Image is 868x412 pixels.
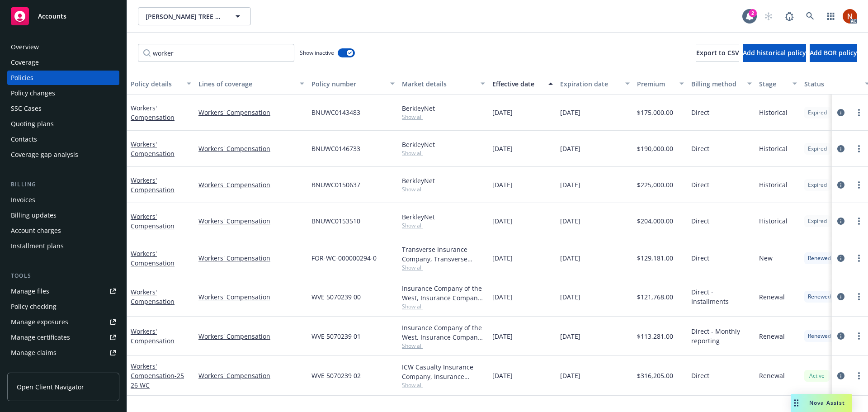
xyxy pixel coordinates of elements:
div: Installment plans [11,239,64,253]
a: Workers' Compensation [131,212,175,230]
div: Policy changes [11,86,55,100]
span: Direct [691,144,709,153]
span: [DATE] [492,253,513,263]
span: Show all [402,222,485,229]
a: Policy checking [7,299,119,314]
a: more [854,216,864,227]
span: FOR-WC-000000294-0 [311,253,377,263]
div: Invoices [11,193,35,207]
div: BerkleyNet [402,212,485,222]
a: more [854,180,864,190]
span: BNUWC0143483 [311,108,360,117]
span: WVE 5070239 00 [311,292,361,302]
a: Manage certificates [7,330,119,345]
div: SSC Cases [11,101,42,116]
span: Expired [808,217,827,225]
div: Stage [759,79,787,89]
a: Workers' Compensation [131,288,175,306]
button: Lines of coverage [195,73,308,95]
span: Historical [759,180,788,189]
a: Workers' Compensation [131,176,175,194]
span: Nova Assist [809,399,845,407]
span: Renewed [808,254,831,262]
a: more [854,291,864,302]
a: Policy changes [7,86,119,100]
a: Invoices [7,193,119,207]
a: Manage BORs [7,361,119,375]
button: Billing method [688,73,755,95]
span: Manage exposures [7,315,119,329]
span: Historical [759,216,788,226]
div: Contacts [11,132,37,147]
span: Add historical policy [743,48,806,57]
a: Report a Bug [780,7,798,25]
a: circleInformation [835,370,846,381]
a: circleInformation [835,253,846,264]
button: Stage [755,73,801,95]
span: BNUWC0153510 [311,216,360,226]
span: [DATE] [492,371,513,380]
a: Accounts [7,4,119,29]
span: [DATE] [560,180,580,189]
span: $316,205.00 [637,371,673,380]
div: Policy details [131,79,181,89]
button: [PERSON_NAME] TREE SERVICE INC. [138,7,251,25]
a: Quoting plans [7,117,119,131]
a: more [854,143,864,154]
span: Accounts [38,13,66,20]
a: Policies [7,71,119,85]
div: BerkleyNet [402,140,485,149]
span: BNUWC0146733 [311,144,360,153]
a: Installment plans [7,239,119,253]
div: Billing updates [11,208,57,223]
span: [DATE] [560,253,580,263]
a: more [854,253,864,264]
div: ICW Casualty Insurance Company, Insurance Company of the West (ICW) [402,362,485,381]
a: Workers' Compensation [198,253,304,263]
span: Show all [402,185,485,193]
a: Workers' Compensation [131,327,175,345]
a: Manage claims [7,346,119,360]
span: Direct - Monthly reporting [691,327,752,346]
div: Billing method [691,79,742,89]
span: $121,768.00 [637,292,673,302]
span: $175,000.00 [637,108,673,117]
button: Policy number [308,73,398,95]
a: Workers' Compensation [198,180,304,189]
div: Manage BORs [11,361,53,375]
span: $113,281.00 [637,331,673,341]
span: Direct [691,108,709,117]
a: Workers' Compensation [198,292,304,302]
a: more [854,370,864,381]
span: WVE 5070239 02 [311,371,361,380]
span: WVE 5070239 01 [311,331,361,341]
a: Coverage gap analysis [7,147,119,162]
span: Show all [402,149,485,157]
span: Show all [402,264,485,271]
span: Historical [759,108,788,117]
span: Active [808,372,826,380]
a: circleInformation [835,143,846,154]
span: Renewal [759,331,785,341]
div: Effective date [492,79,543,89]
div: Insurance Company of the West, Insurance Company of the West (ICW) [402,323,485,342]
span: - 25 26 WC [131,371,184,389]
input: Filter by keyword... [138,44,294,62]
a: Workers' Compensation [198,144,304,153]
span: [DATE] [560,216,580,226]
div: Transverse Insurance Company, Transverse Insurance Company, Foresight Insurance [402,245,485,264]
button: Export to CSV [696,44,739,62]
button: Market details [398,73,489,95]
span: Direct [691,371,709,380]
div: Coverage [11,55,39,70]
a: Workers' Compensation [198,331,304,341]
span: [DATE] [492,144,513,153]
span: [DATE] [492,108,513,117]
span: $225,000.00 [637,180,673,189]
span: Open Client Navigator [17,382,84,392]
div: Account charges [11,223,61,238]
a: circleInformation [835,291,846,302]
span: $204,000.00 [637,216,673,226]
a: more [854,331,864,341]
div: Lines of coverage [198,79,294,89]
